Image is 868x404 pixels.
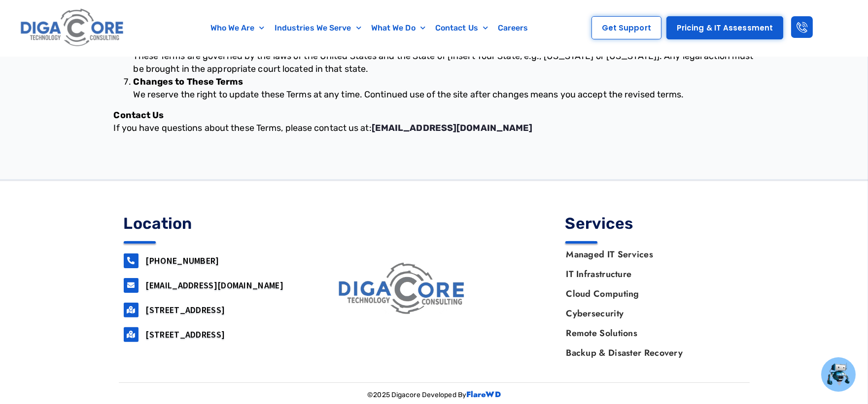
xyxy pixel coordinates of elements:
img: tab_backlinks_grey.svg [541,57,549,65]
span: We reserve the right to update these Terms at any time. Continued use of the site after changes m... [134,89,684,100]
a: support@digacore.com [124,278,139,293]
a: [STREET_ADDRESS] [146,304,225,315]
div: Domain Overview [109,58,160,64]
h4: Services [565,216,745,231]
img: logo_orange.svg [16,16,24,24]
b: Contact Us [114,110,164,121]
a: 160 airport road, Suite 201, Lakewood, NJ, 08701 [124,303,139,317]
a: Remote Solutions [556,323,744,343]
div: Backlinks [552,58,578,64]
a: Contact Us [430,17,493,39]
span: If you have questions about these Terms, please contact us at: [114,123,372,133]
a: IT Infrastructure [556,264,744,284]
img: digacore logo [335,259,470,319]
img: setting.svg [822,21,830,29]
a: [EMAIL_ADDRESS][DOMAIN_NAME] [372,123,533,133]
img: website_grey.svg [16,26,24,33]
div: Site Audit [766,58,794,64]
a: Careers [493,17,533,39]
a: Cybersecurity [556,304,744,323]
h4: Location [124,216,303,231]
a: [PHONE_NUMBER] [146,255,219,266]
img: tab_domain_overview_orange.svg [99,57,106,65]
div: Keywords by Traffic [321,58,379,64]
nav: Menu [556,245,744,363]
a: Backup & Disaster Recovery [556,343,744,363]
div: Domain: [DOMAIN_NAME] [26,26,108,33]
img: go_to_app.svg [843,21,851,29]
a: 732-646-5725 [124,253,139,268]
span: Get Support [602,24,651,31]
a: Cloud Computing [556,284,744,304]
nav: Menu [172,17,567,39]
a: Get Support [591,16,661,39]
a: What We Do [366,17,430,39]
div: v 4.0.25 [28,16,48,24]
p: ©2025 Digacore Developed By [119,388,750,403]
img: support.svg [801,21,809,29]
img: tab_seo_analyzer_grey.svg [755,57,763,65]
a: [STREET_ADDRESS] [146,329,225,340]
a: [EMAIL_ADDRESS][DOMAIN_NAME] [146,280,283,291]
span: These Terms are governed by the laws of the United States and the State of [Insert Your State, e.... [134,51,754,74]
img: Digacore logo 1 [18,5,127,51]
a: Industries We Serve [270,17,366,39]
a: Who We Are [206,17,270,39]
a: Managed IT Services [556,245,744,264]
img: tab_keywords_by_traffic_grey.svg [311,57,318,65]
b: Changes to These Terms [134,76,243,87]
a: Pricing & IT Assessment [666,16,783,39]
span: Pricing & IT Assessment [677,24,773,31]
a: FlareWD [466,389,501,400]
a: 2917 Penn Forest Blvd, Roanoke, VA 24018 [124,327,139,342]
